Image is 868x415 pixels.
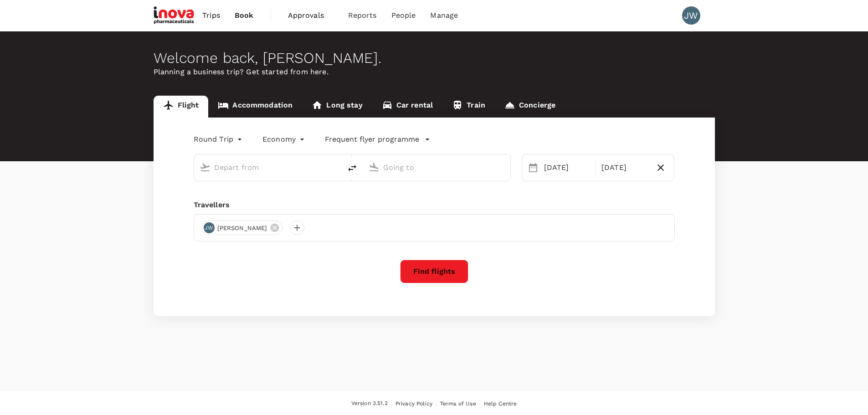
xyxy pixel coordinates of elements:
[204,222,215,233] div: JW
[262,132,307,147] div: Economy
[201,220,283,235] div: JW[PERSON_NAME]
[325,134,430,145] button: Frequent flyer programme
[484,399,517,409] a: Help Centre
[154,5,195,26] img: iNova Pharmaceuticals
[154,50,715,67] div: Welcome back , [PERSON_NAME] .
[335,166,337,168] button: Open
[682,6,700,25] div: JW
[504,166,506,168] button: Open
[440,400,476,407] span: Terms of Use
[194,132,245,147] div: Round Trip
[302,96,372,118] a: Long stay
[442,96,495,118] a: Train
[400,260,468,283] button: Find flights
[212,224,273,233] span: [PERSON_NAME]
[440,399,476,409] a: Terms of Use
[202,10,220,21] span: Trips
[495,96,565,118] a: Concierge
[430,10,458,21] span: Manage
[598,159,651,177] div: [DATE]
[214,160,322,174] input: Depart from
[194,200,675,210] div: Travellers
[484,400,517,407] span: Help Centre
[154,96,209,118] a: Flight
[154,67,715,77] p: Planning a business trip? Get started from here.
[208,96,302,118] a: Accommodation
[325,134,419,145] p: Frequent flyer programme
[391,10,416,21] span: People
[288,10,334,21] span: Approvals
[395,399,432,409] a: Privacy Policy
[383,160,491,174] input: Going to
[348,10,377,21] span: Reports
[540,159,594,177] div: [DATE]
[351,399,388,408] span: Version 3.51.2
[395,400,432,407] span: Privacy Policy
[235,10,254,21] span: Book
[341,157,363,179] button: delete
[372,96,443,118] a: Car rental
